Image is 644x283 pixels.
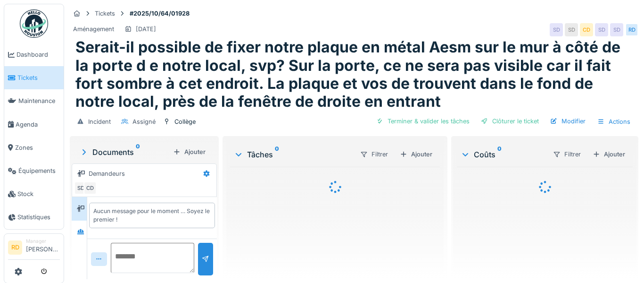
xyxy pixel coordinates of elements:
span: Stock [17,189,60,198]
div: Ajouter [396,148,436,161]
div: Ajouter [589,148,629,161]
a: Zones [4,136,64,159]
h1: Serait-il possible de fixer notre plaque en métal Aesm sur le mur à côté de la porte d e notre lo... [75,38,633,111]
a: Dashboard [4,43,64,66]
span: Tickets [17,73,60,82]
span: Équipements [18,166,60,175]
div: Terminer & valider les tâches [372,115,473,128]
div: Ajouter [169,146,209,158]
a: RD Manager[PERSON_NAME] [8,238,60,260]
a: Statistiques [4,206,64,229]
sup: 0 [497,149,502,160]
div: Tâches [234,149,353,160]
div: SD [550,23,563,36]
li: RD [8,240,22,255]
div: Coûts [461,149,545,160]
strong: #2025/10/64/01928 [126,9,193,18]
div: Aucun message pour le moment … Soyez le premier ! [93,207,211,224]
img: Badge_color-CXgf-gQk.svg [20,9,48,38]
div: Aménagement [73,25,114,34]
a: Maintenance [4,89,64,112]
span: Agenda [16,120,60,129]
a: Stock [4,182,64,206]
div: Demandeurs [89,169,125,178]
div: CD [83,181,97,195]
sup: 0 [275,149,279,160]
div: SD [610,23,623,36]
div: Actions [593,115,635,129]
div: Assigné [132,117,156,126]
sup: 0 [136,146,140,158]
span: Dashboard [17,50,60,59]
div: Filtrer [356,147,392,161]
div: Documents [79,146,169,158]
div: Incident [88,117,111,126]
div: SD [565,23,578,36]
div: SD [595,23,608,36]
li: [PERSON_NAME] [26,238,60,258]
div: [DATE] [136,25,156,34]
a: Tickets [4,66,64,89]
span: Maintenance [18,96,60,105]
div: Clôturer le ticket [477,115,543,128]
div: Manager [26,238,60,245]
span: Zones [15,143,60,152]
div: Collège [174,117,196,126]
div: Tickets [95,9,115,18]
div: RD [625,23,638,36]
div: CD [580,23,593,36]
div: SD [74,181,87,195]
div: Modifier [546,115,589,128]
a: Équipements [4,159,64,182]
span: Statistiques [17,213,60,222]
a: Agenda [4,113,64,136]
div: Filtrer [549,147,585,161]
